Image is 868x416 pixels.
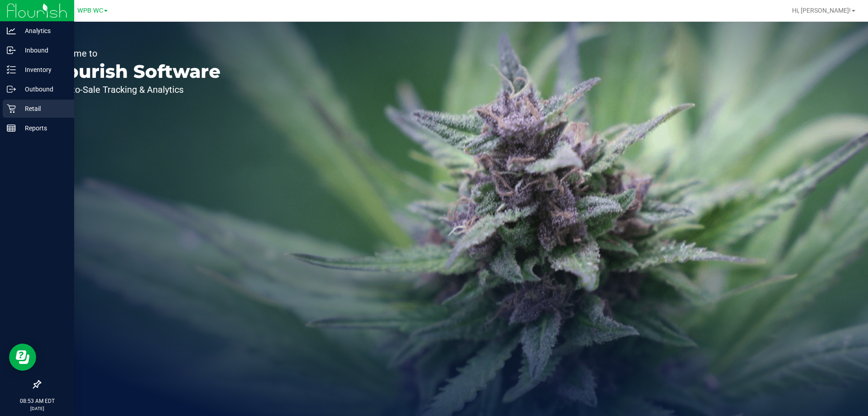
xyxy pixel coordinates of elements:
[49,62,221,81] p: Flourish Software
[16,84,70,95] p: Outbound
[16,64,70,75] p: Inventory
[16,123,70,134] p: Reports
[7,124,16,133] inline-svg: Reports
[7,46,16,55] inline-svg: Inbound
[7,65,16,74] inline-svg: Inventory
[49,49,221,58] p: Welcome to
[4,397,70,405] p: 08:53 AM EDT
[7,26,16,35] inline-svg: Analytics
[49,85,221,94] p: Seed-to-Sale Tracking & Analytics
[16,45,70,56] p: Inbound
[7,104,16,113] inline-svg: Retail
[16,103,70,114] p: Retail
[9,344,36,371] iframe: Resource center
[7,85,16,94] inline-svg: Outbound
[77,7,103,14] span: WPB WC
[16,25,70,36] p: Analytics
[4,405,70,412] p: [DATE]
[792,7,851,14] span: Hi, [PERSON_NAME]!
